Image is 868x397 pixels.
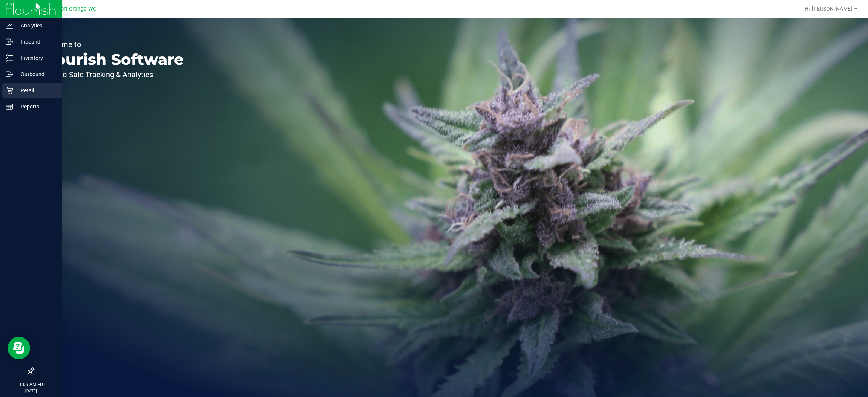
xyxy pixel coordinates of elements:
[805,6,854,12] span: Hi, [PERSON_NAME]!
[3,381,58,388] p: 11:09 AM EDT
[13,70,58,79] p: Outbound
[6,54,13,62] inline-svg: Inventory
[6,103,13,110] inline-svg: Reports
[13,53,58,63] p: Inventory
[6,70,13,78] inline-svg: Outbound
[8,337,30,359] iframe: Resource center
[6,87,13,94] inline-svg: Retail
[6,22,13,29] inline-svg: Analytics
[3,388,58,394] p: [DATE]
[57,6,96,12] span: Port Orange WC
[41,71,184,78] p: Seed-to-Sale Tracking & Analytics
[41,52,184,67] p: Flourish Software
[6,38,13,46] inline-svg: Inbound
[41,41,184,48] p: Welcome to
[13,21,58,30] p: Analytics
[13,102,58,111] p: Reports
[13,86,58,95] p: Retail
[13,37,58,46] p: Inbound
